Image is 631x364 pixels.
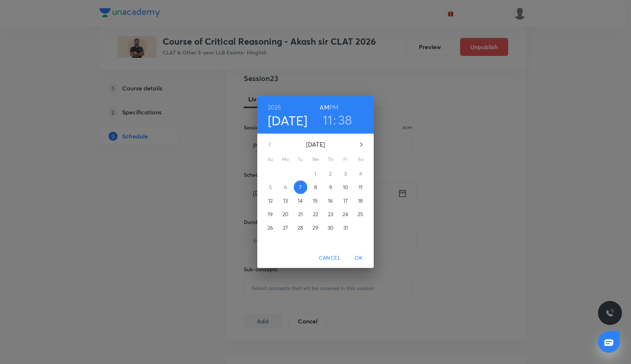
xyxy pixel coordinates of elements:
[294,180,307,194] button: 7
[294,221,307,235] button: 28
[343,197,348,205] p: 17
[350,253,368,263] span: OK
[324,180,337,194] button: 9
[264,156,277,163] span: Su
[268,197,273,205] p: 12
[339,194,352,208] button: 17
[268,102,281,113] button: 2025
[339,180,352,194] button: 10
[323,112,333,128] button: 11
[309,156,322,163] span: We
[299,184,302,191] p: 7
[324,156,337,163] span: Th
[282,211,288,218] p: 20
[333,112,336,128] h3: :
[298,211,303,218] p: 21
[264,208,277,221] button: 19
[309,194,322,208] button: 15
[328,197,333,205] p: 16
[338,112,352,128] button: 38
[264,194,277,208] button: 12
[298,197,303,205] p: 14
[314,184,317,191] p: 8
[312,224,318,232] p: 29
[264,221,277,235] button: 26
[294,156,307,163] span: Tu
[328,224,334,232] p: 30
[279,194,292,208] button: 13
[358,211,363,218] p: 25
[339,208,352,221] button: 24
[324,221,337,235] button: 30
[354,180,367,194] button: 11
[268,113,308,128] button: [DATE]
[343,184,348,191] p: 10
[354,208,367,221] button: 25
[313,197,318,205] p: 15
[339,156,352,163] span: Fr
[297,224,303,232] p: 28
[313,211,318,218] p: 22
[309,208,322,221] button: 22
[279,208,292,221] button: 20
[329,102,338,113] button: PM
[267,224,273,232] p: 26
[358,197,363,205] p: 18
[294,194,307,208] button: 14
[347,251,371,265] button: OK
[339,221,352,235] button: 31
[279,221,292,235] button: 27
[324,208,337,221] button: 23
[359,184,362,191] p: 11
[343,224,348,232] p: 31
[329,184,332,191] p: 9
[283,224,288,232] p: 27
[328,211,333,218] p: 23
[279,140,352,149] p: [DATE]
[354,194,367,208] button: 18
[354,156,367,163] span: Sa
[294,208,307,221] button: 21
[283,197,288,205] p: 13
[268,211,273,218] p: 19
[309,180,322,194] button: 8
[279,156,292,163] span: Mo
[343,211,348,218] p: 24
[320,102,329,113] button: AM
[309,221,322,235] button: 29
[316,251,344,265] button: Cancel
[319,253,341,263] span: Cancel
[324,194,337,208] button: 16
